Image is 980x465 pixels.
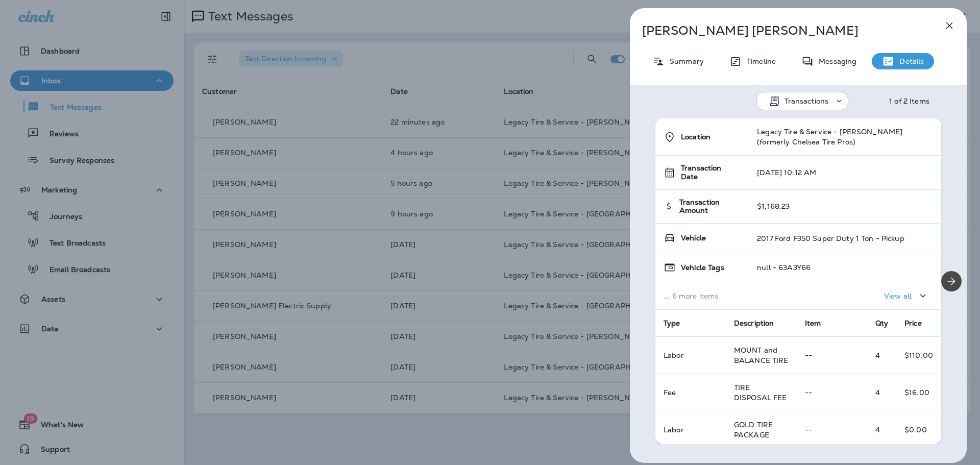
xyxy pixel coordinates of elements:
[664,292,741,300] p: ... 6 more items
[904,388,933,397] p: $16.00
[664,425,684,434] span: Labor
[880,286,933,305] button: View all
[889,97,929,105] div: 1 of 2 Items
[875,319,888,328] span: Qty
[904,351,933,359] p: $110.00
[681,263,724,272] span: Vehicle Tags
[805,426,859,434] p: --
[884,292,912,300] p: View all
[734,420,773,439] span: GOLD TIRE PACKAGE
[875,425,880,434] span: 4
[805,388,859,397] p: --
[734,319,774,328] span: Description
[681,164,741,181] span: Transaction Date
[664,388,676,397] span: Fee
[904,426,933,434] p: $0.00
[875,388,880,397] span: 4
[742,57,776,65] p: Timeline
[894,57,924,65] p: Details
[681,133,710,141] span: Location
[749,118,941,156] td: Legacy Tire & Service - [PERSON_NAME] (formerly Chelsea Tire Pros)
[757,263,811,272] p: null - 63A3Y66
[941,271,962,291] button: Next
[757,234,904,242] p: 2017 Ford F350 Super Duty 1 Ton - Pickup
[805,319,821,328] span: Item
[805,351,859,359] p: --
[749,189,941,224] td: $1,168.23
[642,23,921,38] p: [PERSON_NAME] [PERSON_NAME]
[734,346,789,365] span: MOUNT and BALANCE TIRE
[664,319,680,328] span: Type
[681,234,706,242] span: Vehicle
[664,351,684,360] span: Labor
[679,198,741,215] span: Transaction Amount
[875,351,880,360] span: 4
[785,97,829,105] p: Transactions
[814,57,856,65] p: Messaging
[904,319,922,328] span: Price
[665,57,704,65] p: Summary
[749,156,941,190] td: [DATE] 10:12 AM
[734,383,787,402] span: TIRE DISPOSAL FEE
